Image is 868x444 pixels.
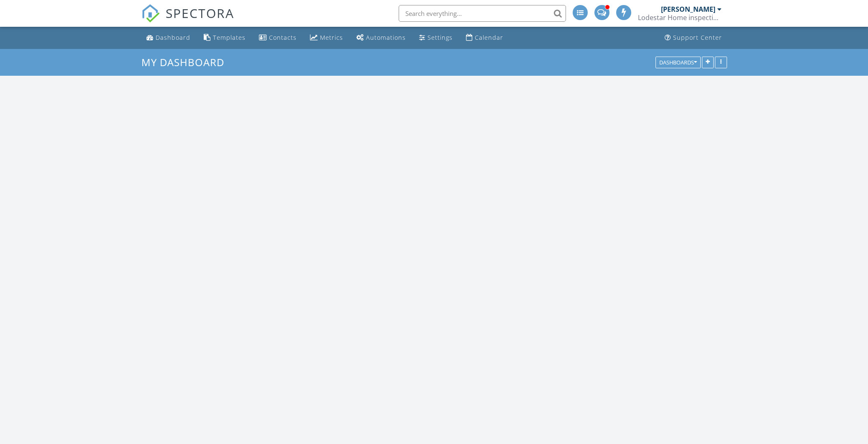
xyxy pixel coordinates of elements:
[673,33,722,41] div: Support Center
[353,30,409,46] a: Automations (Advanced)
[141,11,234,29] a: SPECTORA
[143,30,194,46] a: Dashboard
[428,33,453,41] div: Settings
[416,30,456,46] a: Settings
[659,59,697,65] div: Dashboards
[141,55,231,69] a: My Dashboard
[166,4,234,22] span: SPECTORA
[366,33,406,41] div: Automations
[156,33,190,41] div: Dashboard
[475,33,503,41] div: Calendar
[463,30,507,46] a: Calendar
[200,30,249,46] a: Templates
[655,56,701,68] button: Dashboards
[213,33,246,41] div: Templates
[661,5,715,13] div: [PERSON_NAME]
[269,33,297,41] div: Contacts
[141,4,160,23] img: The Best Home Inspection Software - Spectora
[399,5,566,22] input: Search everything...
[320,33,343,41] div: Metrics
[661,30,725,46] a: Support Center
[307,30,346,46] a: Metrics
[256,30,300,46] a: Contacts
[638,13,722,22] div: Lodestar Home inspections ,LLC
